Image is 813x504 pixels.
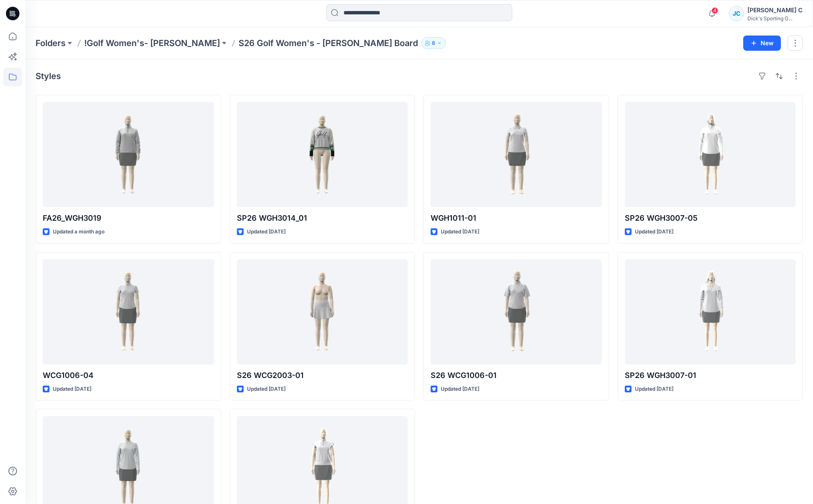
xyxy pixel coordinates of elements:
[625,102,796,207] a: SP26 WGH3007-05
[237,259,408,364] a: S26 WCG2003-01
[239,37,418,49] p: S26 Golf Women's - [PERSON_NAME] Board
[441,385,479,394] p: Updated [DATE]
[247,385,286,394] p: Updated [DATE]
[441,227,479,236] p: Updated [DATE]
[237,102,408,207] a: SP26 WGH3014_01
[43,212,214,224] p: FA26_WGH3019
[237,370,408,381] p: S26 WCG2003-01
[625,259,796,364] a: SP26 WGH3007-01
[36,37,66,49] a: Folders
[421,37,446,49] button: 8
[431,259,602,364] a: S26 WCG1006-01
[743,36,781,51] button: New
[431,370,602,381] p: S26 WCG1006-01
[711,7,718,14] span: 4
[431,102,602,207] a: WGH1011-01
[43,102,214,207] a: FA26_WGH3019
[625,370,796,381] p: SP26 WGH3007-01
[53,227,104,236] p: Updated a month ago
[36,71,61,81] h4: Styles
[53,385,91,394] p: Updated [DATE]
[43,259,214,364] a: WCG1006-04
[635,385,673,394] p: Updated [DATE]
[247,227,286,236] p: Updated [DATE]
[237,212,408,224] p: SP26 WGH3014_01
[43,370,214,381] p: WCG1006-04
[84,37,220,49] a: !Golf Women's- [PERSON_NAME]
[729,6,744,21] div: JC
[635,227,673,236] p: Updated [DATE]
[747,5,802,15] div: [PERSON_NAME] C
[432,38,435,48] p: 8
[747,15,802,22] div: Dick's Sporting G...
[431,212,602,224] p: WGH1011-01
[625,212,796,224] p: SP26 WGH3007-05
